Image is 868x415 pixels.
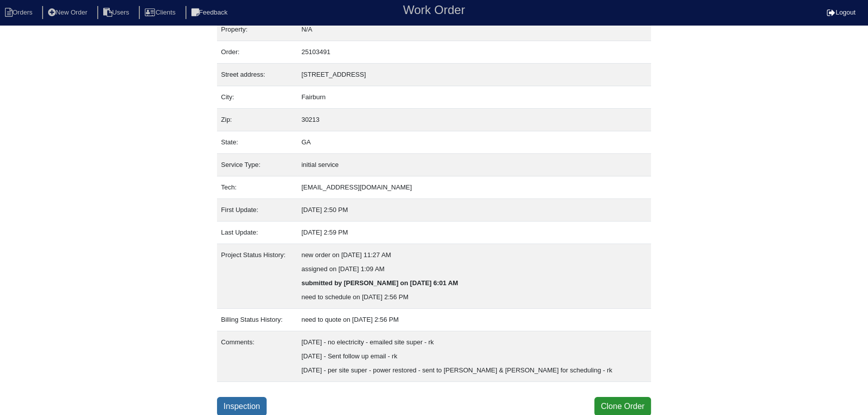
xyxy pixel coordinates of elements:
div: need to schedule on [DATE] 2:56 PM [301,290,647,304]
li: New Order [42,6,95,20]
td: 25103491 [297,41,651,64]
div: new order on [DATE] 11:27 AM [301,248,647,262]
a: New Order [42,9,95,16]
td: Comments: [217,331,297,382]
td: N/A [297,19,651,41]
div: submitted by [PERSON_NAME] on [DATE] 6:01 AM [301,276,647,290]
td: [DATE] 2:50 PM [297,199,651,222]
li: Clients [139,6,183,20]
div: need to quote on [DATE] 2:56 PM [301,313,647,327]
a: Logout [827,9,855,16]
td: 30213 [297,109,651,131]
a: Users [97,9,137,16]
td: Last Update: [217,222,297,244]
li: Users [97,6,137,20]
td: Zip: [217,109,297,131]
td: [STREET_ADDRESS] [297,64,651,86]
a: Clients [139,9,183,16]
td: Order: [217,41,297,64]
td: First Update: [217,199,297,222]
td: [EMAIL_ADDRESS][DOMAIN_NAME] [297,176,651,199]
td: [DATE] 2:59 PM [297,222,651,244]
td: Billing Status History: [217,309,297,331]
td: Fairburn [297,86,651,109]
td: City: [217,86,297,109]
td: initial service [297,154,651,176]
td: [DATE] - no electricity - emailed site super - rk [DATE] - Sent follow up email - rk [DATE] - per... [297,331,651,382]
td: GA [297,131,651,154]
td: Service Type: [217,154,297,176]
td: Property: [217,19,297,41]
div: assigned on [DATE] 1:09 AM [301,262,647,276]
td: Project Status History: [217,244,297,309]
li: Feedback [185,6,236,20]
td: Tech: [217,176,297,199]
td: State: [217,131,297,154]
td: Street address: [217,64,297,86]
